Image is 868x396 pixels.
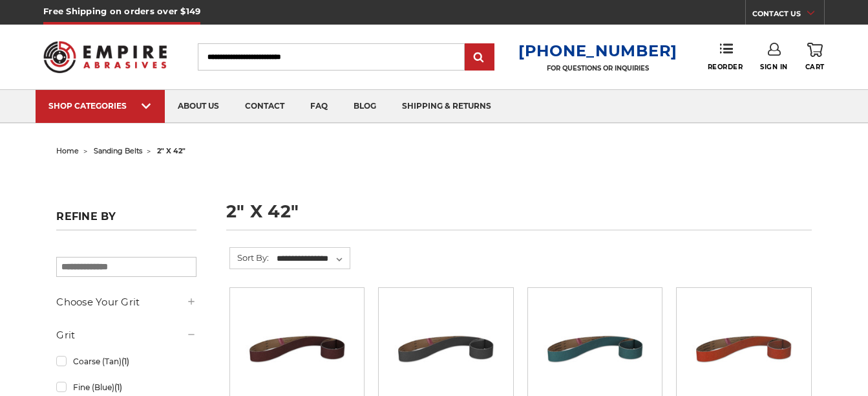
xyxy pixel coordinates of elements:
div: SHOP CATEGORIES [48,101,152,111]
input: Submit [467,45,492,71]
label: Sort By: [230,248,269,267]
a: faq [297,90,341,123]
a: Reorder [708,43,743,71]
span: (1) [114,382,122,392]
p: FOR QUESTIONS OR INQUIRIES [518,64,677,72]
a: home [56,146,79,155]
a: Cart [805,43,825,71]
span: 2" x 42" [157,146,185,155]
h5: Choose Your Grit [56,294,196,310]
a: shipping & returns [389,90,504,123]
span: Sign In [760,63,788,71]
a: contact [232,90,297,123]
span: (1) [122,357,129,366]
h1: 2" x 42" [226,203,811,230]
a: about us [165,90,232,123]
a: CONTACT US [752,6,824,25]
a: [PHONE_NUMBER] [518,41,677,60]
a: blog [341,90,389,123]
span: Reorder [708,63,743,71]
h5: Grit [56,327,196,343]
select: Sort By: [275,249,350,269]
img: Empire Abrasives [43,33,167,82]
h5: Refine by [56,210,196,230]
a: Coarse (Tan) [56,350,196,373]
span: Cart [805,63,825,71]
a: sanding belts [94,146,142,155]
